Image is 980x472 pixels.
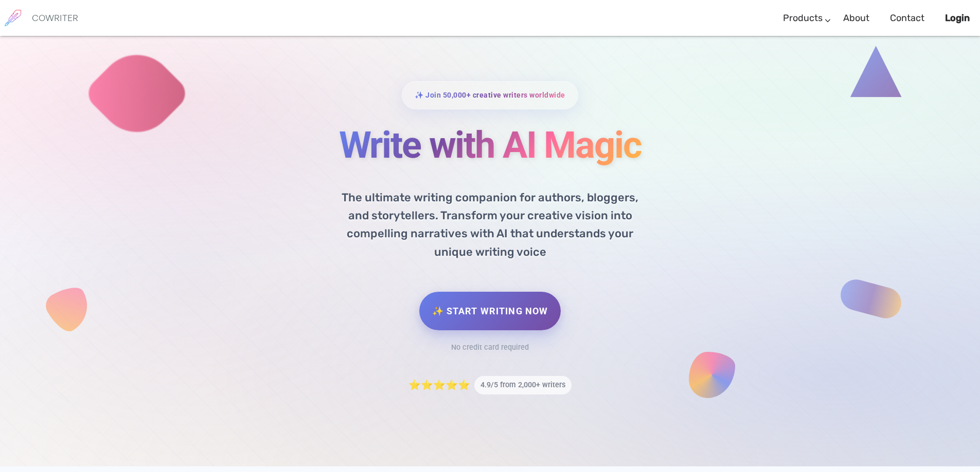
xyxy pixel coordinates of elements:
a: Login [945,3,970,33]
h6: COWRITER [32,13,78,23]
h1: Write with [241,125,740,165]
a: Products [783,3,823,33]
span: 4.9/5 from 2,000+ writers [474,376,572,395]
a: Contact [890,3,924,33]
span: ✨ Join 50,000+ creative writers worldwide [415,88,565,103]
a: About [843,3,869,33]
a: ✨ Start Writing Now [419,292,561,330]
span: ⭐⭐⭐⭐⭐ [408,378,470,393]
b: Login [945,12,970,24]
p: The ultimate writing companion for authors, bloggers, and storytellers. Transform your creative v... [323,181,657,261]
span: AI Magic [503,123,642,167]
div: No credit card required [451,341,529,355]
